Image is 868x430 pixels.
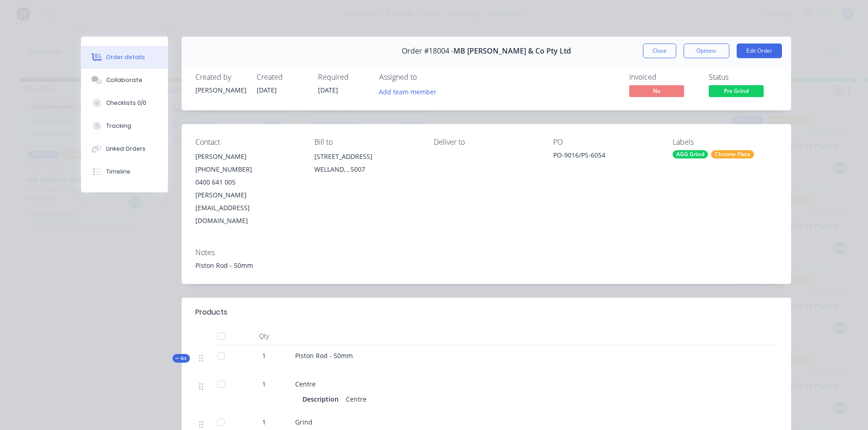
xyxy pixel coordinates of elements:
button: Collaborate [81,69,168,92]
div: Created by [195,73,246,82]
span: 1 [262,351,266,360]
button: Linked Orders [81,137,168,160]
div: [PERSON_NAME][EMAIL_ADDRESS][DOMAIN_NAME] [195,189,300,227]
div: Timeline [106,168,130,176]
div: Bill to [314,138,419,147]
div: Checklists 0/0 [106,99,146,107]
button: Checklists 0/0 [81,92,168,114]
div: Created [257,73,307,82]
span: MB [PERSON_NAME] & Co Pty Ltd [453,47,571,55]
button: Add team member [374,85,441,98]
div: PO-9016/PS-6054 [553,150,658,163]
div: Assigned to [379,73,471,82]
span: Order #18004 - [402,47,453,55]
div: Deliver to [434,138,539,147]
button: Pre Grind [709,85,764,99]
div: Status [709,73,777,82]
div: [PHONE_NUMBER] [195,163,300,176]
div: [STREET_ADDRESS] [314,150,419,163]
span: [DATE] [318,86,338,94]
div: Contact [195,138,300,147]
span: [DATE] [257,86,277,94]
div: Centre [342,392,370,406]
span: Kit [175,355,187,362]
div: Invoiced [629,73,698,82]
button: Options [684,44,729,58]
span: No [629,85,684,97]
div: Products [195,307,227,318]
div: PO [553,138,658,147]
span: Centre [295,380,316,388]
button: Tracking [81,114,168,137]
div: Collaborate [106,76,142,84]
span: Piston Rod - 50mm [295,351,353,360]
div: [STREET_ADDRESS]WELLAND, , 5007 [314,150,419,180]
div: Linked Orders [106,145,146,153]
div: Order details [106,53,145,61]
span: Pre Grind [709,85,764,97]
div: Required [318,73,368,82]
div: AGG Grind [673,150,708,158]
div: [PERSON_NAME] [195,85,246,95]
div: [PERSON_NAME] [195,150,300,163]
button: Close [643,44,676,58]
button: Order details [81,46,168,69]
div: [PERSON_NAME][PHONE_NUMBER]0400 641 005[PERSON_NAME][EMAIL_ADDRESS][DOMAIN_NAME] [195,150,300,227]
button: Edit Order [737,44,782,58]
div: WELLAND, , 5007 [314,163,419,176]
div: Labels [673,138,777,147]
div: Notes [195,248,777,257]
button: Timeline [81,160,168,183]
div: Qty [237,327,291,345]
button: Add team member [379,85,442,98]
div: Chrome Plate [711,150,754,158]
div: Piston Rod - 50mm [195,261,777,270]
div: Description [302,392,342,406]
span: Grind [295,418,313,426]
div: 0400 641 005 [195,176,300,189]
span: 1 [262,379,266,389]
span: 1 [262,417,266,427]
div: Kit [173,354,190,363]
div: Tracking [106,122,131,130]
